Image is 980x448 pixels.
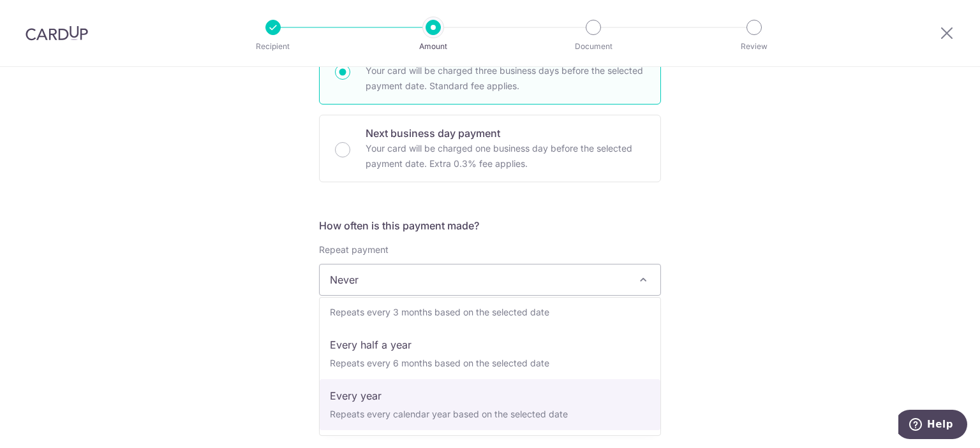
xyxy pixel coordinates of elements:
small: Repeats every calendar year based on the selected date [330,408,568,419]
iframe: Opens a widget where you can find more information [898,410,967,442]
p: Document [546,40,641,53]
p: Review [707,40,801,53]
p: Your card will be charged one business day before the selected payment date. Extra 0.3% fee applies. [366,141,645,171]
h5: How often is this payment made? [319,218,661,233]
img: CardUp [26,25,88,41]
small: Repeats every 6 months based on the selected date [330,358,549,368]
span: Never [320,264,660,295]
small: Repeats every 3 months based on the selected date [330,307,549,317]
p: Recipient [226,40,320,53]
p: Every half a year [330,337,650,352]
p: Amount [386,40,480,53]
label: Repeat payment [319,243,389,256]
p: Next business day payment [366,126,645,141]
p: Your card will be charged three business days before the selected payment date. Standard fee appl... [366,63,645,94]
span: Never [319,264,661,296]
p: Every year [330,388,650,403]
